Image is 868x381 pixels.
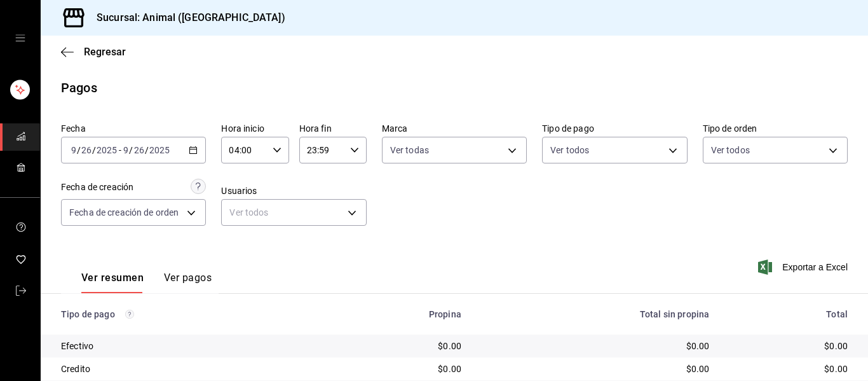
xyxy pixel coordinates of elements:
div: Ver todos [221,199,366,226]
input: -- [123,145,129,155]
div: $0.00 [482,363,709,375]
div: Efectivo [61,340,316,352]
div: Tipo de pago [61,309,316,319]
span: Ver todas [390,144,429,156]
div: Total [729,309,848,319]
span: Regresar [84,46,126,58]
span: - [119,145,121,155]
div: $0.00 [729,363,848,375]
label: Marca [382,124,527,133]
div: $0.00 [729,340,848,352]
h3: Sucursal: Animal ([GEOGRAPHIC_DATA]) [86,10,285,25]
input: -- [71,145,77,155]
div: $0.00 [482,340,709,352]
input: ---- [149,145,170,155]
div: Total sin propina [482,309,709,319]
div: Credito [61,363,316,375]
span: Fecha de creación de orden [69,206,179,219]
span: Ver todos [550,144,589,156]
button: Ver pagos [164,272,212,293]
label: Usuarios [221,186,366,195]
input: ---- [96,145,118,155]
label: Hora inicio [221,124,288,133]
div: Propina [336,309,461,319]
button: Exportar a Excel [761,260,848,275]
label: Fecha [61,124,206,133]
label: Hora fin [299,124,367,133]
span: / [77,145,81,155]
input: -- [81,145,92,155]
span: / [129,145,133,155]
span: Ver todos [711,144,750,156]
div: Pagos [61,78,97,97]
button: open drawer [15,33,25,43]
div: Fecha de creación [61,181,133,194]
div: navigation tabs [81,272,212,293]
label: Tipo de orden [703,124,848,133]
input: -- [133,145,145,155]
span: / [92,145,96,155]
label: Tipo de pago [542,124,687,133]
button: Regresar [61,46,126,58]
button: Ver resumen [81,272,144,293]
svg: Los pagos realizados con Pay y otras terminales son montos brutos. [125,310,134,319]
div: $0.00 [336,340,461,352]
span: / [145,145,149,155]
div: $0.00 [336,363,461,375]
